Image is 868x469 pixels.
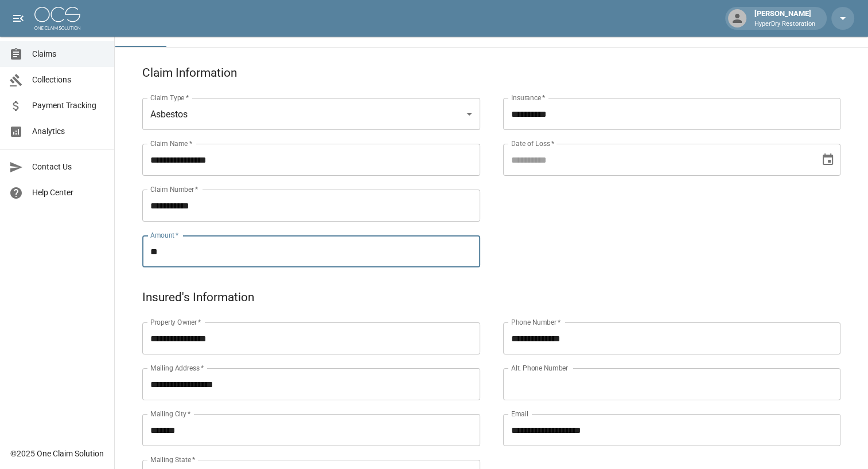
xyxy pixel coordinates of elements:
[511,409,528,419] label: Email
[32,125,105,137] span: Analytics
[150,139,192,148] label: Claim Name
[150,317,201,327] label: Property Owner
[150,363,204,373] label: Mailing Address
[150,93,189,103] label: Claim Type
[511,139,554,148] label: Date of Loss
[754,19,815,29] p: HyperDry Restoration
[750,8,820,29] div: [PERSON_NAME]
[32,100,105,112] span: Payment Tracking
[142,98,480,130] div: Asbestos
[10,448,104,459] div: © 2025 One Claim Solution
[511,363,568,373] label: Alt. Phone Number
[150,409,191,419] label: Mailing City
[32,161,105,173] span: Contact Us
[511,317,560,327] label: Phone Number
[150,184,198,194] label: Claim Number
[816,148,839,171] button: Choose date
[511,93,545,103] label: Insurance
[32,187,105,199] span: Help Center
[32,48,105,60] span: Claims
[150,230,179,240] label: Amount
[150,455,195,464] label: Mailing State
[7,7,30,30] button: open drawer
[34,7,80,30] img: ocs-logo-white-transparent.png
[32,74,105,86] span: Collections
